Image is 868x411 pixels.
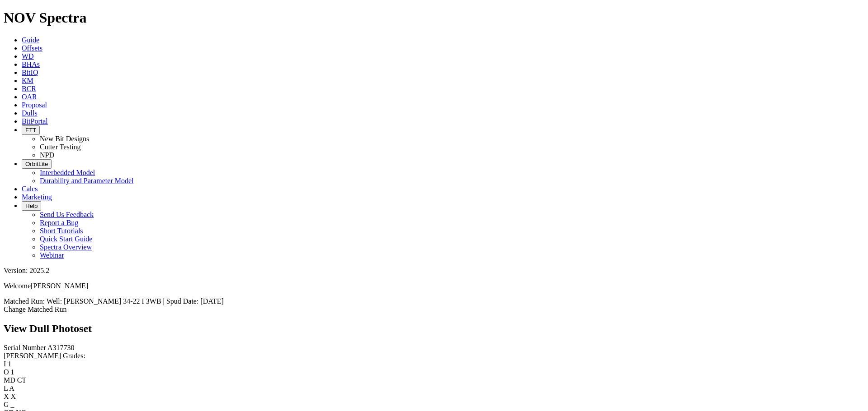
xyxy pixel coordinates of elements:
span: CT [17,376,26,384]
span: Help [25,203,38,209]
a: BHAs [22,60,40,68]
span: Well: [PERSON_NAME] 34-22 I 3WB | Spud Date: [DATE] [47,297,224,305]
button: Help [22,201,41,211]
span: Matched Run: [4,297,45,305]
label: G [4,401,9,408]
a: Interbedded Model [40,169,95,176]
a: Calcs [22,185,38,193]
a: Short Tutorials [40,227,83,235]
span: [PERSON_NAME] [31,282,88,290]
a: Marketing [22,193,52,201]
a: Report a Bug [40,219,78,226]
a: BCR [22,85,36,92]
button: OrbitLite [22,159,52,169]
div: Version: 2025.2 [4,267,864,275]
span: A [9,384,14,392]
a: WD [22,52,34,60]
a: Quick Start Guide [40,235,92,243]
a: BitIQ [22,69,38,76]
a: Cutter Testing [40,143,81,151]
a: Offsets [22,44,42,52]
span: _ [11,401,14,408]
span: 1 [8,360,11,368]
div: [PERSON_NAME] Grades: [4,352,864,360]
a: Send Us Feedback [40,211,94,218]
p: Welcome [4,282,864,290]
a: Proposal [22,101,47,109]
a: Webinar [40,251,64,259]
label: Serial Number [4,344,46,351]
span: 1 [11,368,14,376]
span: X [11,393,16,400]
span: A317730 [47,344,75,351]
label: O [4,368,9,376]
label: X [4,393,9,400]
h1: NOV Spectra [4,9,864,26]
a: OAR [22,93,37,101]
h2: View Dull Photoset [4,323,864,335]
a: Guide [22,36,39,44]
button: FTT [22,125,40,135]
a: Change Matched Run [4,305,67,313]
a: KM [22,77,33,84]
a: New Bit Designs [40,135,89,143]
label: MD [4,376,15,384]
a: Dulls [22,109,38,117]
label: I [4,360,6,368]
a: BitPortal [22,117,48,125]
a: Durability and Parameter Model [40,177,134,185]
a: Spectra Overview [40,243,92,251]
label: L [4,384,8,392]
span: OrbitLite [25,161,48,167]
span: FTT [25,127,36,134]
a: NPD [40,151,54,159]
